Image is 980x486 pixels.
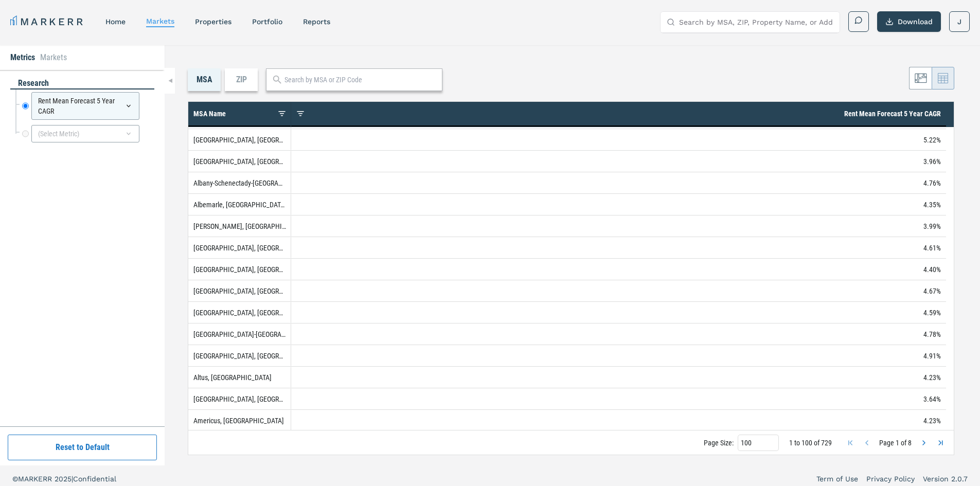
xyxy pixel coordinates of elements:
[10,14,85,29] a: MARKERR
[291,367,946,388] div: 4.23%
[291,237,946,258] div: 4.61%
[188,367,291,388] div: Altus, [GEOGRAPHIC_DATA]
[105,17,126,26] a: home
[814,439,819,447] span: of
[188,194,291,215] div: Albemarle, [GEOGRAPHIC_DATA]
[31,92,139,120] div: Rent Mean Forecast 5 Year CAGR
[936,439,945,447] div: Last Page
[704,439,734,447] div: Page Size:
[291,280,946,301] div: 4.67%
[801,439,812,447] span: 100
[188,172,291,193] div: Albany-Schenectady-[GEOGRAPHIC_DATA], [GEOGRAPHIC_DATA]
[789,439,793,447] span: 1
[188,345,291,366] div: [GEOGRAPHIC_DATA], [GEOGRAPHIC_DATA]
[291,194,946,215] div: 4.35%
[741,439,766,447] div: 100
[901,439,906,447] span: of
[738,435,779,451] div: Page Size
[188,68,221,91] div: MSA
[195,17,231,26] a: properties
[291,410,946,431] div: 4.23%
[846,439,854,447] div: First Page
[40,51,67,64] li: Markets
[10,51,35,64] li: Metrics
[188,388,291,409] div: [GEOGRAPHIC_DATA], [GEOGRAPHIC_DATA]
[923,474,968,484] a: Version 2.0.7
[188,237,291,258] div: [GEOGRAPHIC_DATA], [GEOGRAPHIC_DATA]
[188,302,291,323] div: [GEOGRAPHIC_DATA], [GEOGRAPHIC_DATA]
[12,475,18,483] span: ©
[863,439,871,447] div: Previous Page
[188,323,291,345] div: [GEOGRAPHIC_DATA]-[GEOGRAPHIC_DATA]-[GEOGRAPHIC_DATA], [GEOGRAPHIC_DATA]-[GEOGRAPHIC_DATA]
[866,474,915,484] a: Privacy Policy
[225,68,258,91] div: ZIP
[73,475,116,483] span: Confidential
[8,435,157,460] button: Reset to Default
[957,16,961,27] span: J
[794,439,800,447] span: to
[146,17,174,25] a: markets
[291,172,946,193] div: 4.76%
[877,11,941,32] button: Download
[188,259,291,280] div: [GEOGRAPHIC_DATA], [GEOGRAPHIC_DATA]
[920,439,928,447] div: Next Page
[879,439,894,447] span: Page
[291,323,946,345] div: 4.78%
[679,12,833,32] input: Search by MSA, ZIP, Property Name, or Address
[188,410,291,431] div: Americus, [GEOGRAPHIC_DATA]
[291,302,946,323] div: 4.59%
[821,439,832,447] span: 729
[291,259,946,280] div: 4.40%
[303,17,330,26] a: reports
[55,475,73,483] span: 2025 |
[18,475,55,483] span: MARKERR
[252,17,282,26] a: Portfolio
[844,110,941,118] span: Rent Mean Forecast 5 Year CAGR
[949,11,970,32] button: J
[291,345,946,366] div: 4.91%
[188,129,291,150] div: [GEOGRAPHIC_DATA], [GEOGRAPHIC_DATA]
[908,439,912,447] span: 8
[291,129,946,150] div: 5.22%
[10,78,154,89] div: research
[291,388,946,409] div: 3.64%
[31,125,139,142] div: (Select Metric)
[291,151,946,172] div: 3.96%
[193,110,226,118] span: MSA Name
[291,215,946,237] div: 3.99%
[896,439,899,447] span: 1
[816,474,858,484] a: Term of Use
[188,280,291,301] div: [GEOGRAPHIC_DATA], [GEOGRAPHIC_DATA]
[188,151,291,172] div: [GEOGRAPHIC_DATA], [GEOGRAPHIC_DATA]
[284,75,437,85] input: Search by MSA or ZIP Code
[188,215,291,237] div: [PERSON_NAME], [GEOGRAPHIC_DATA]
